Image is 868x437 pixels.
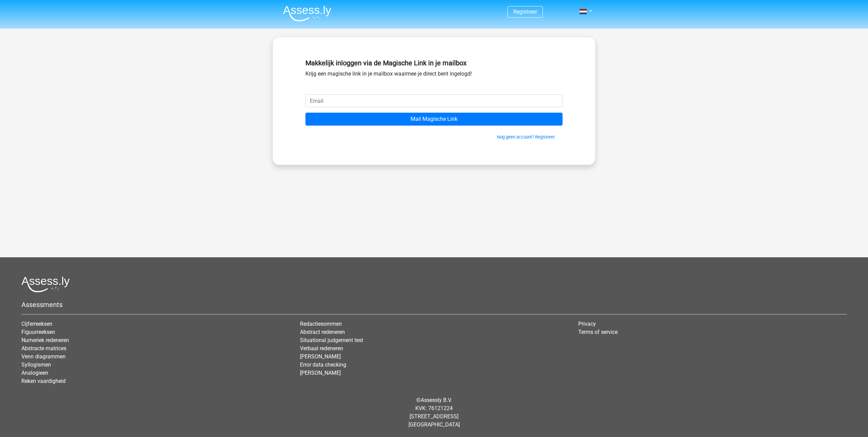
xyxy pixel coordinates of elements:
[16,391,852,434] div: © KVK: 76121224 [STREET_ADDRESS] [GEOGRAPHIC_DATA]
[300,353,341,360] a: [PERSON_NAME]
[497,134,555,140] a: Nog geen account? Registreer
[305,113,563,126] input: Mail Magische Link
[305,94,563,107] input: Email
[21,321,52,327] a: Cijferreeksen
[300,361,346,368] a: Error data checking
[21,276,70,292] img: Assessly logo
[305,59,563,67] h5: Makkelijk inloggen via de Magische Link in je mailbox
[421,397,452,403] a: Assessly B.V.
[300,345,343,352] a: Verbaal redeneren
[513,9,537,15] a: Registreer
[300,321,342,327] a: Redactiesommen
[300,329,345,335] a: Abstract redeneren
[305,56,563,94] div: Krijg een magische link in je mailbox waarmee je direct bent ingelogd!
[283,5,331,21] img: Assessly
[578,329,618,335] a: Terms of service
[578,321,596,327] a: Privacy
[21,329,55,335] a: Figuurreeksen
[21,378,66,384] a: Reken vaardigheid
[21,361,51,368] a: Syllogismen
[21,345,66,352] a: Abstracte matrices
[21,353,66,360] a: Venn diagrammen
[21,370,48,376] a: Analogieen
[21,337,69,343] a: Numeriek redeneren
[300,370,341,376] a: [PERSON_NAME]
[21,301,847,309] h5: Assessments
[300,337,363,343] a: Situational judgement test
